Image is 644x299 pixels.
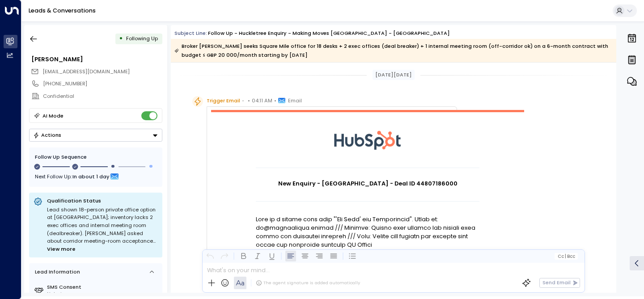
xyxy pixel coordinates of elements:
div: [PHONE_NUMBER] [43,80,162,88]
span: dd@makingmoves.london [42,68,130,76]
span: In about 1 day [72,172,110,181]
label: SMS Consent [47,283,159,291]
button: Actions [29,129,162,142]
div: Follow up - Huckletree Enquiry - Making Moves [GEOGRAPHIC_DATA] - [GEOGRAPHIC_DATA] [208,29,450,37]
div: Follow Up Sequence [35,153,157,161]
div: AI Mode [42,111,64,120]
span: • [242,96,244,105]
span: Email [288,96,302,105]
h1: New Enquiry - [GEOGRAPHIC_DATA] - Deal ID 44807186000 [256,179,479,188]
span: | [565,254,566,259]
span: Cc Bcc [558,254,575,259]
div: The agent signature is added automatically [256,280,360,286]
button: Undo [205,251,216,261]
img: HubSpot [334,112,401,168]
div: Lead Information [32,268,80,276]
div: Actions [33,132,61,138]
a: Leads & Conversations [29,7,96,14]
span: Subject Line: [174,29,207,37]
p: Qualification Status [47,197,158,204]
span: • [248,96,250,105]
span: 04:11 AM [252,96,272,105]
div: Confidential [43,93,162,100]
div: Lead shown 18-person private office option at [GEOGRAPHIC_DATA]; inventory lacks 2 exec offices a... [47,206,158,253]
span: View more [47,245,76,253]
span: [EMAIL_ADDRESS][DOMAIN_NAME] [42,68,130,75]
div: Next Follow Up: [35,172,157,181]
div: • [119,32,123,45]
span: • [274,96,276,105]
div: [PERSON_NAME] [31,55,162,63]
div: Broker [PERSON_NAME] seeks Square Mile office for 18 desks + 2 exec offices (deal breaker) + 1 in... [174,42,612,59]
div: Not given [47,291,159,298]
button: Cc|Bcc [555,253,578,260]
span: Following Up [126,35,158,42]
div: [DATE][DATE] [373,70,415,80]
button: Redo [219,251,230,261]
div: Button group with a nested menu [29,129,162,142]
span: Trigger Email [207,96,240,105]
